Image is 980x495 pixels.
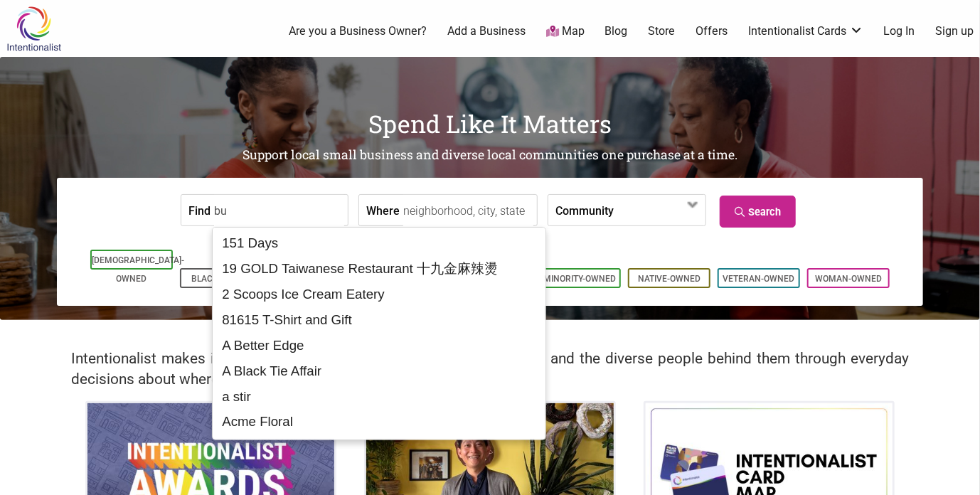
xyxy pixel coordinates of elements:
[696,23,728,39] a: Offers
[555,195,614,225] label: Community
[648,23,675,39] a: Store
[92,255,184,284] a: [DEMOGRAPHIC_DATA]-Owned
[815,274,882,284] a: Woman-Owned
[403,195,533,227] input: neighborhood, city, state
[366,195,400,225] label: Where
[217,333,541,358] div: A Better Edge
[638,274,701,284] a: Native-Owned
[217,358,541,384] div: A Black Tie Affair
[447,23,526,39] a: Add a Business
[217,282,541,307] div: 2 Scoops Ice Cream Eatery
[191,274,251,284] a: Black-Owned
[217,307,541,333] div: 81615 T-Shirt and Gift
[188,195,211,225] label: Find
[71,348,909,390] h2: Intentionalist makes it easy to find and support local small businesses and the diverse people be...
[720,196,796,228] a: Search
[217,409,541,435] div: Acme Floral
[214,195,344,227] input: a business, product, service
[546,23,585,40] a: Map
[289,23,427,39] a: Are you a Business Owner?
[217,435,541,460] div: Afro Deli - [GEOGRAPHIC_DATA]
[748,23,863,39] a: Intentionalist Cards
[217,256,541,282] div: 19 GOLD Taiwanese Restaurant 十九金麻辣燙
[936,23,974,39] a: Sign up
[217,230,541,256] div: 151 Days
[543,274,616,284] a: Minority-Owned
[884,23,915,39] a: Log In
[217,384,541,410] div: a stir
[605,23,628,39] a: Blog
[723,274,795,284] a: Veteran-Owned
